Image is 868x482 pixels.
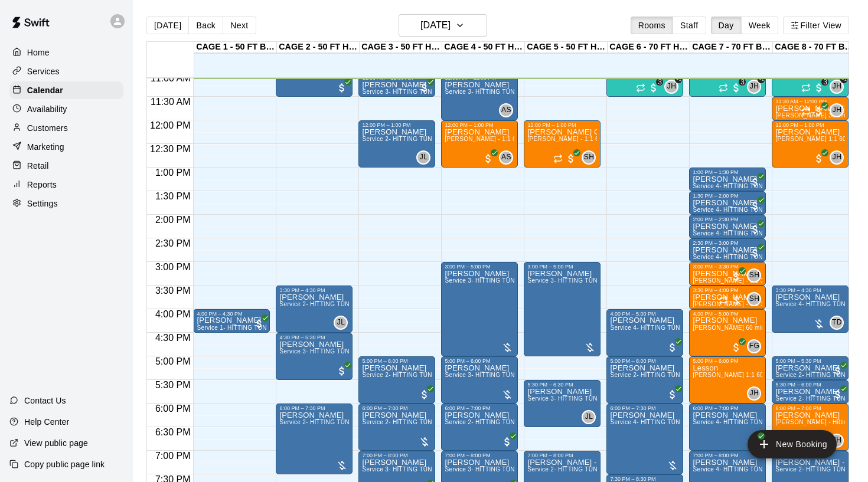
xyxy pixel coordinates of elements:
[277,42,360,53] div: CAGE 2 - 50 FT HYBRID BB/SB
[441,120,518,168] div: 12:00 PM – 1:00 PM: Allie Skaggs - 1:1 60min softball Hitting / Fielding instruction
[504,103,513,117] span: Allie Skaggs
[445,277,592,284] span: Service 3- HITTING TUNNEL RENTAL - 50ft Softball
[27,179,57,191] p: Reports
[441,73,518,120] div: 11:00 AM – 12:00 PM: Allie Lesson
[749,200,761,212] span: All customers have paid
[747,339,761,353] div: Frankie Gulko
[27,122,68,134] p: Customers
[276,333,353,380] div: 4:30 PM – 5:30 PM: Madelyn Shear
[749,270,759,281] span: SH
[610,419,760,425] span: Service 4- HITTING TUNNEL RENTAL - 70ft Baseball
[636,83,645,93] span: Recurring event
[775,382,845,388] div: 5:30 PM – 6:00 PM
[501,436,513,448] span: All customers have paid
[749,224,761,235] span: All customers have paid
[147,120,193,130] span: 12:00 PM
[693,217,762,222] div: 2:00 PM – 2:30 PM
[445,372,592,378] span: Service 3- HITTING TUNNEL RENTAL - 50ft Softball
[749,436,761,448] span: All customers have paid
[527,395,674,402] span: Service 3- HITTING TUNNEL RENTAL - 50ft Softball
[739,78,746,86] span: 3
[747,268,761,283] div: Scott Hairston
[693,277,856,284] span: [PERSON_NAME] - 1:1 30 min Baseball Hitting instruction
[748,430,837,458] button: add
[750,81,759,93] span: JH
[752,292,761,306] span: Scott Hairston
[148,97,194,107] span: 11:30 AM
[334,316,348,330] div: Josh Lusby
[693,230,843,237] span: Service 4- HITTING TUNNEL RENTAL - 70ft Baseball
[337,317,345,329] span: JL
[631,17,673,34] button: Rooms
[24,437,88,449] p: View public page
[152,238,194,248] span: 2:30 PM
[832,389,844,401] span: All customers have paid
[813,82,825,94] span: 3 / 11 customers have paid
[749,247,761,259] span: All customers have paid
[584,152,594,163] span: SH
[689,309,766,356] div: 4:00 PM – 5:00 PM: Jaxton Brown
[527,382,597,388] div: 5:30 PM – 6:30 PM
[527,466,677,473] span: Service 2- HITTING TUNNEL RENTAL - 50ft Baseball
[501,152,511,163] span: AS
[693,419,843,425] span: Service 4- HITTING TUNNEL RENTAL - 70ft Baseball
[693,372,823,378] span: [PERSON_NAME] 1:1 60 min. pitching Lesson
[27,47,50,58] p: Home
[752,80,761,94] span: John Havird & 1 other
[608,42,690,53] div: CAGE 6 - 70 FT HIT TRAX
[834,316,844,330] span: Tyler Driver
[747,80,761,94] div: John Havird
[801,107,811,116] span: Recurring event
[24,395,66,406] p: Contact Us
[752,339,761,353] span: Frankie Gulko
[689,238,766,262] div: 2:30 PM – 3:00 PM: Isaiah Delviken
[775,358,845,364] div: 5:00 PM – 5:30 PM
[279,287,349,293] div: 3:30 PM – 4:30 PM
[499,103,513,117] div: Allie Skaggs
[610,405,680,411] div: 6:00 PM – 7:30 PM
[194,42,277,53] div: CAGE 1 - 50 FT BASEBALL w/ Auto Feeder
[553,154,563,163] span: Recurring event
[441,262,518,356] div: 3:00 PM – 5:00 PM: Service 3- HITTING TUNNEL RENTAL - 50ft Softball
[360,42,442,53] div: CAGE 3 - 50 FT HYBRID BB/SB
[197,311,266,317] div: 4:00 PM – 4:30 PM
[834,103,844,117] span: John Havird
[338,316,348,330] span: Josh Lusby
[152,356,194,366] span: 5:00 PM
[693,466,843,473] span: Service 4- HITTING TUNNEL RENTAL - 70ft Baseball
[586,150,596,165] span: Scott Hairston
[749,176,761,188] span: All customers have paid
[693,311,762,317] div: 4:00 PM – 5:00 PM
[693,287,762,293] div: 3:30 PM – 4:00 PM
[689,262,766,286] div: 3:00 PM – 3:30 PM: RJ Thevenot
[9,44,123,61] div: Home
[775,122,845,128] div: 12:00 PM – 1:00 PM
[419,82,430,94] span: All customers have paid
[152,451,194,461] span: 7:00 PM
[362,372,512,378] span: Service 2- HITTING TUNNEL RENTAL - 50ft Baseball
[358,356,435,404] div: 5:00 PM – 6:00 PM: David Logan
[445,122,514,128] div: 12:00 PM – 1:00 PM
[689,286,766,309] div: 3:30 PM – 4:00 PM: Scott Hairston - 1:1 30 min Baseball Hitting instruction
[358,120,435,168] div: 12:00 PM – 1:00 PM: Josh Lesson
[606,356,683,404] div: 5:00 PM – 6:00 PM: Service 2- HITTING TUNNEL RENTAL - 50ft Baseball
[152,191,194,201] span: 1:30 PM
[24,458,105,470] p: Copy public page link
[693,453,762,458] div: 7:00 PM – 8:00 PM
[833,104,841,116] span: JH
[362,453,432,458] div: 7:00 PM – 8:00 PM
[524,380,601,427] div: 5:30 PM – 6:30 PM: Josh Lesson
[27,65,60,77] p: Services
[693,183,843,189] span: Service 4- HITTING TUNNEL RENTAL - 70ft Baseball
[719,83,728,93] span: Recurring event
[147,144,193,154] span: 12:30 PM
[362,466,509,473] span: Service 3- HITTING TUNNEL RENTAL - 50ft Softball
[693,193,762,199] div: 1:30 PM – 2:00 PM
[441,356,518,404] div: 5:00 PM – 6:00 PM: Service 3- HITTING TUNNEL RENTAL - 50ft Softball
[420,152,428,163] span: JL
[442,42,525,53] div: CAGE 4 - 50 FT HYBRID BB/SB
[758,76,765,83] span: +1
[27,198,58,209] p: Settings
[832,365,844,377] span: All customers have paid
[445,136,630,142] span: [PERSON_NAME] - 1:1 60min softball Hitting / Fielding instruction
